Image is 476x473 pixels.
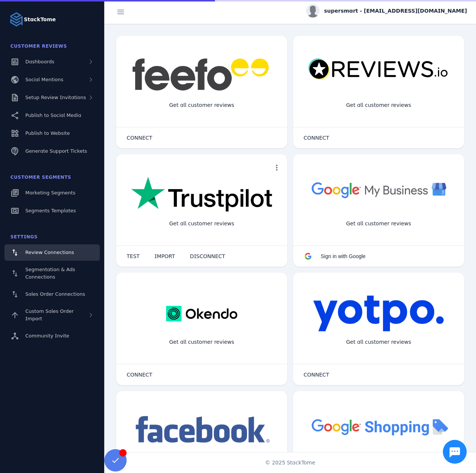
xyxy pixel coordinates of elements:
[131,177,272,213] img: trustpilot.png
[25,208,76,213] span: Segments Templates
[308,413,449,440] img: googleshopping.png
[127,254,140,259] span: TEST
[25,95,86,100] span: Setup Review Invitations
[183,249,233,264] button: DISCONNECT
[25,59,54,64] span: Dashboards
[25,267,75,280] span: Segmentation & Ads Connections
[9,12,24,27] img: Logo image
[4,143,100,159] a: Generate Support Tickets
[131,413,272,447] img: facebook.png
[127,372,152,377] span: CONNECT
[4,286,100,302] a: Sales Order Connections
[25,308,74,321] span: Custom Sales Order Import
[4,203,100,219] a: Segments Templates
[308,58,449,81] img: reviewsio.svg
[127,135,152,140] span: CONNECT
[163,214,240,234] div: Get all customer reviews
[340,95,417,115] div: Get all customer reviews
[25,250,74,255] span: Review Connections
[163,332,240,352] div: Get all customer reviews
[4,107,100,124] a: Publish to Social Media
[163,95,240,115] div: Get all customer reviews
[313,295,444,332] img: yotpo.png
[4,328,100,344] a: Community Invite
[10,234,38,239] span: Settings
[119,367,160,382] button: CONNECT
[10,175,71,180] span: Customer Segments
[25,112,81,118] span: Publish to Social Media
[306,4,320,18] img: profile.jpg
[25,291,85,297] span: Sales Order Connections
[296,367,337,382] button: CONNECT
[304,135,329,140] span: CONNECT
[4,244,100,261] a: Review Connections
[25,333,69,339] span: Community Invite
[119,130,160,145] button: CONNECT
[25,130,70,136] span: Publish to Website
[296,130,337,145] button: CONNECT
[4,185,100,201] a: Marketing Segments
[321,253,366,259] span: Sign in with Google
[340,332,417,352] div: Get all customer reviews
[166,295,237,332] img: okendo.webp
[155,254,175,259] span: IMPORT
[119,249,147,264] button: TEST
[308,177,449,203] img: googlebusiness.png
[265,459,315,467] span: © 2025 StackTome
[190,254,225,259] span: DISCONNECT
[304,372,329,377] span: CONNECT
[25,77,63,82] span: Social Mentions
[147,249,183,264] button: IMPORT
[25,190,75,196] span: Marketing Segments
[4,125,100,142] a: Publish to Website
[10,44,67,49] span: Customer Reviews
[131,58,272,91] img: feefo.png
[324,7,467,15] span: supersmart - [EMAIL_ADDRESS][DOMAIN_NAME]
[334,451,422,470] div: Import Products from Google
[340,214,417,234] div: Get all customer reviews
[25,148,87,154] span: Generate Support Tickets
[24,16,56,23] strong: StackTome
[4,262,100,285] a: Segmentation & Ads Connections
[306,4,467,18] button: supersmart - [EMAIL_ADDRESS][DOMAIN_NAME]
[269,160,284,175] button: more
[296,249,373,264] button: Sign in with Google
